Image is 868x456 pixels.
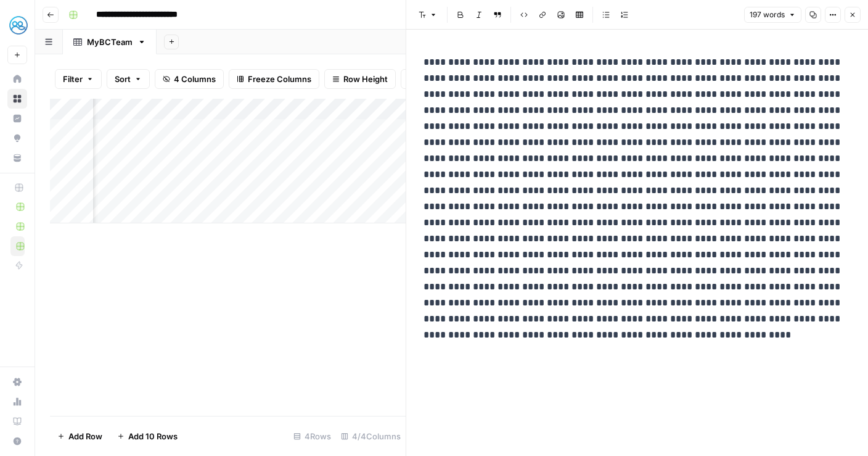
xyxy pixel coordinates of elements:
a: Usage [7,392,27,412]
button: Add 10 Rows [110,426,185,446]
span: 197 words [750,9,785,20]
a: Opportunities [7,128,27,148]
span: Add 10 Rows [128,430,178,442]
button: Filter [55,69,102,89]
a: Learning Hub [7,412,27,431]
img: MyHealthTeam Logo [7,14,30,36]
button: Sort [107,69,150,89]
span: Filter [63,73,83,85]
button: Help + Support [7,431,27,451]
a: Settings [7,372,27,392]
button: Workspace: MyHealthTeam [7,10,27,41]
span: Freeze Columns [248,73,311,85]
button: 197 words [744,7,801,23]
a: Insights [7,109,27,128]
div: 4 Rows [289,426,336,446]
div: 4/4 Columns [336,426,406,446]
a: Browse [7,89,27,109]
div: MyBCTeam [87,36,133,48]
span: Row Height [343,73,388,85]
a: MyBCTeam [63,30,157,54]
a: Your Data [7,148,27,168]
span: Sort [115,73,131,85]
a: Home [7,69,27,89]
button: Freeze Columns [229,69,319,89]
button: Row Height [324,69,396,89]
span: 4 Columns [174,73,216,85]
span: Add Row [68,430,102,442]
button: 4 Columns [155,69,224,89]
button: Add Row [50,426,110,446]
